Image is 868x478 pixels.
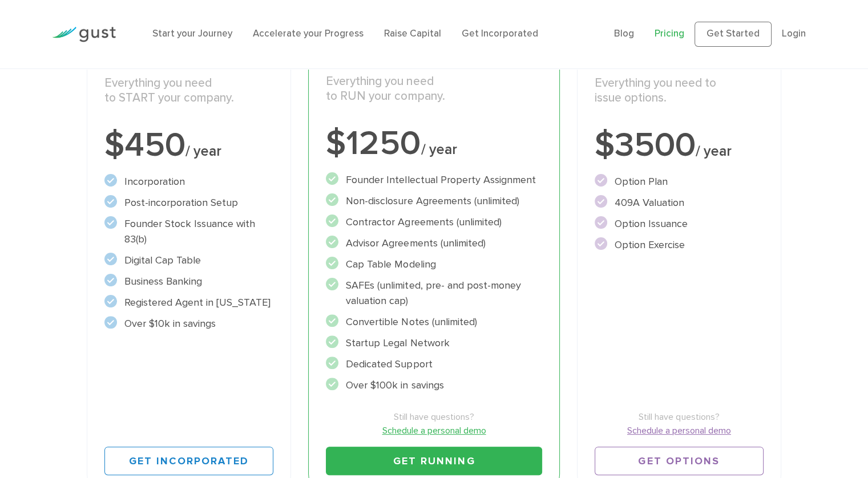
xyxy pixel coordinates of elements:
[326,214,542,230] li: Contractor Agreements (unlimited)
[253,28,364,39] a: Accelerate your Progress
[326,335,542,351] li: Startup Legal Network
[185,143,221,160] span: / year
[104,274,274,289] li: Business Banking
[326,410,542,424] span: Still have questions?
[696,143,732,160] span: / year
[104,216,274,247] li: Founder Stock Issuance with 83(b)
[595,447,764,475] a: Get Options
[326,424,542,438] a: Schedule a personal demo
[326,236,542,251] li: Advisor Agreements (unlimited)
[655,28,684,39] a: Pricing
[595,76,764,106] p: Everything you need to issue options.
[595,237,764,253] li: Option Exercise
[326,278,542,309] li: SAFEs (unlimited, pre- and post-money valuation cap)
[104,174,274,189] li: Incorporation
[104,128,274,163] div: $450
[326,193,542,209] li: Non-disclosure Agreements (unlimited)
[384,28,441,39] a: Raise Capital
[326,257,542,272] li: Cap Table Modeling
[104,447,274,475] a: Get Incorporated
[595,128,764,163] div: $3500
[595,195,764,210] li: 409A Valuation
[326,172,542,188] li: Founder Intellectual Property Assignment
[326,357,542,372] li: Dedicated Support
[326,378,542,393] li: Over $100k in savings
[104,195,274,210] li: Post-incorporation Setup
[326,447,542,475] a: Get Running
[104,316,274,331] li: Over $10k in savings
[326,74,542,104] p: Everything you need to RUN your company.
[462,28,538,39] a: Get Incorporated
[595,174,764,189] li: Option Plan
[595,216,764,232] li: Option Issuance
[695,22,772,47] a: Get Started
[595,410,764,424] span: Still have questions?
[326,127,542,161] div: $1250
[104,253,274,268] li: Digital Cap Table
[104,295,274,310] li: Registered Agent in [US_STATE]
[104,76,274,106] p: Everything you need to START your company.
[421,141,457,158] span: / year
[782,28,806,39] a: Login
[326,314,542,330] li: Convertible Notes (unlimited)
[52,27,116,42] img: Gust Logo
[595,424,764,438] a: Schedule a personal demo
[152,28,232,39] a: Start your Journey
[614,28,634,39] a: Blog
